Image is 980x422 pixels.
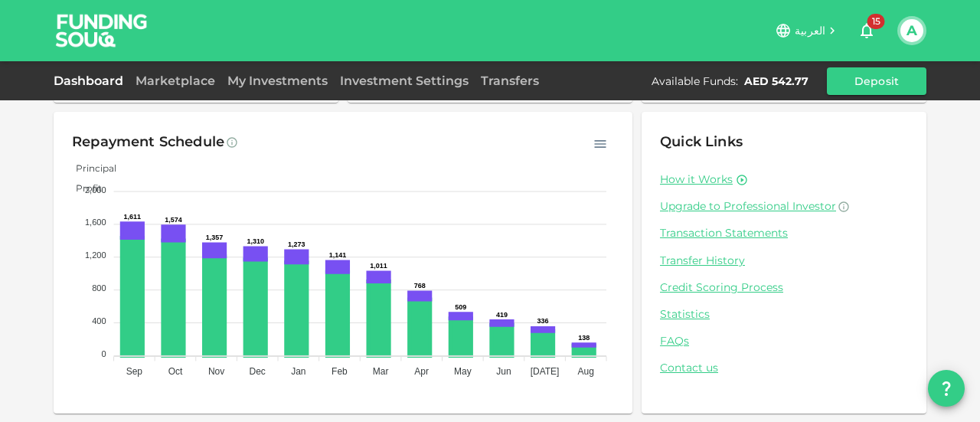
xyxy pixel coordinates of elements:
[168,366,183,377] tspan: Oct
[660,334,908,348] a: FAQs
[250,366,266,377] tspan: Dec
[660,254,908,268] a: Transfer History
[64,182,102,194] span: Profit
[660,280,908,295] a: Credit Scoring Process
[851,15,882,46] button: 15
[129,74,221,88] a: Marketplace
[660,133,743,150] span: Quick Links
[332,366,348,377] tspan: Feb
[208,366,224,377] tspan: Nov
[92,283,106,293] tspan: 800
[827,67,926,95] button: Deposit
[578,366,594,377] tspan: Aug
[660,226,908,240] a: Transaction Statements
[900,19,923,42] button: A
[660,361,908,375] a: Contact us
[928,370,965,407] button: question
[334,74,475,88] a: Investment Settings
[660,307,908,322] a: Statistics
[85,250,106,260] tspan: 1,200
[660,199,908,214] a: Upgrade to Professional Investor
[660,172,733,187] a: How it Works
[652,74,738,89] div: Available Funds :
[85,185,106,195] tspan: 2,000
[291,366,305,377] tspan: Jan
[867,14,885,29] span: 15
[795,24,825,38] span: العربية
[660,199,836,213] span: Upgrade to Professional Investor
[72,130,224,155] div: Repayment Schedule
[221,74,334,88] a: My Investments
[454,366,472,377] tspan: May
[414,366,429,377] tspan: Apr
[101,349,106,358] tspan: 0
[85,218,106,227] tspan: 1,600
[64,162,116,174] span: Principal
[373,366,389,377] tspan: Mar
[496,366,511,377] tspan: Jun
[531,366,560,377] tspan: [DATE]
[92,316,106,325] tspan: 400
[744,74,808,89] div: AED 542.77
[126,366,143,377] tspan: Sep
[475,74,545,88] a: Transfers
[54,74,129,88] a: Dashboard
